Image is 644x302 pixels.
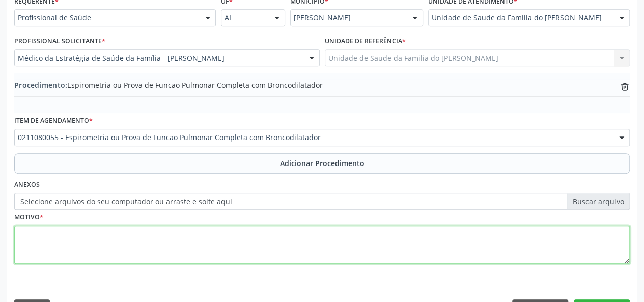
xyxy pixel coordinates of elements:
[14,79,323,90] span: Espirometria ou Prova de Funcao Pulmonar Completa com Broncodilatador
[18,13,195,23] span: Profissional de Saúde
[14,177,40,193] label: Anexos
[294,13,402,23] span: [PERSON_NAME]
[14,210,43,226] label: Motivo
[225,13,264,23] span: AL
[432,13,609,23] span: Unidade de Saude da Familia do [PERSON_NAME]
[14,113,93,129] label: Item de agendamento
[280,158,365,169] span: Adicionar Procedimento
[14,34,105,49] label: Profissional Solicitante
[325,34,406,49] label: Unidade de referência
[18,132,609,143] span: 0211080055 - Espirometria ou Prova de Funcao Pulmonar Completa com Broncodilatador
[18,53,299,63] span: Médico da Estratégia de Saúde da Família - [PERSON_NAME]
[14,80,67,90] span: Procedimento:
